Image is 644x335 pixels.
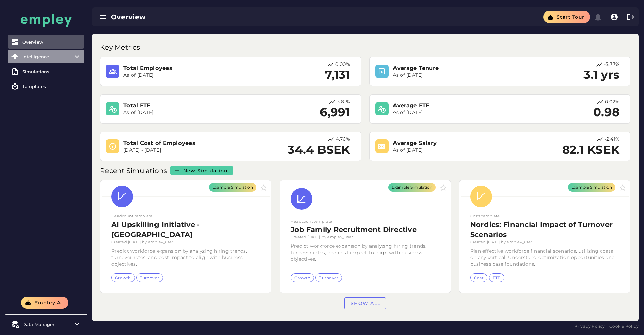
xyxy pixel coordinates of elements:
a: Simulations [8,65,84,78]
span: New Simulation [183,167,228,174]
h2: 82.1 KSEK [562,143,619,157]
h2: 34.4 BSEK [288,143,350,157]
a: Overview [8,35,84,49]
h2: 7,131 [325,68,350,82]
p: As of [DATE] [123,109,248,116]
a: New Simulation [170,166,234,175]
h3: Average Tenure [393,64,518,72]
a: Templates [8,80,84,93]
a: Cookie Policy [609,323,639,330]
div: Data Manager [22,321,70,327]
span: Empley AI [34,300,63,306]
p: Key Metrics [100,42,141,53]
p: -5.77% [604,61,620,68]
a: Privacy Policy [574,323,605,330]
p: As of [DATE] [393,109,518,116]
p: 3.81% [337,99,350,106]
p: 0.02% [605,99,619,106]
p: -2.41% [605,136,620,143]
p: [DATE] - [DATE] [123,147,248,154]
button: Empley AI [21,297,68,309]
span: Start tour [556,14,585,20]
span: Show all [350,300,380,306]
h3: Average FTE [393,102,518,109]
h2: 0.98 [593,106,619,119]
p: 4.76% [336,136,350,143]
h3: Average Salary [393,139,518,147]
div: Overview [111,12,327,22]
h2: 3.1 yrs [583,68,619,82]
h3: Total FTE [123,102,248,109]
p: Recent Simulations [100,165,169,176]
p: As of [DATE] [123,72,248,79]
div: Intelligence [22,54,70,59]
h3: Total Employees [123,64,248,72]
h2: 6,991 [320,106,350,119]
a: Show all [344,297,386,309]
p: As of [DATE] [393,72,518,79]
button: Start tour [543,11,590,23]
div: Templates [22,84,81,89]
h3: Total Cost of Employees [123,139,248,147]
div: Overview [22,39,81,45]
div: Simulations [22,69,81,74]
p: As of [DATE] [393,147,518,154]
p: 0.00% [335,61,350,68]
